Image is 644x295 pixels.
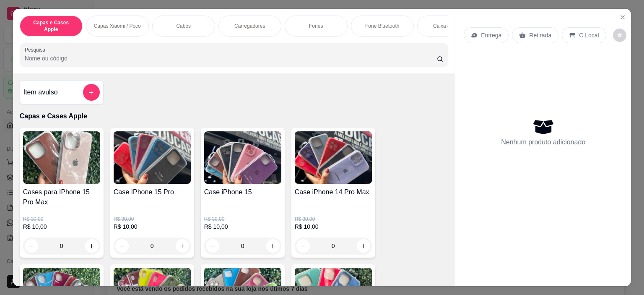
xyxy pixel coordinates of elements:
[616,10,629,24] button: Close
[114,222,191,231] p: R$ 10,00
[114,187,191,197] h4: Case IPhone 15 Pro
[204,187,281,197] h4: Case iPhone 15
[23,87,58,97] h4: Item avulso
[27,19,75,33] p: Capas e Cases Apple
[204,222,281,231] p: R$ 10,00
[23,131,100,184] img: product-image
[295,187,372,197] h4: Case iPhone 14 Pro Max
[176,23,191,29] p: Cabos
[295,216,372,222] p: R$ 30,00
[481,31,501,39] p: Entrega
[94,23,141,29] p: Capas Xiaomi / Poco
[501,137,585,147] p: Nenhum produto adicionado
[579,31,599,39] p: C.Local
[365,23,399,29] p: Fone Bluetooth
[204,131,281,184] img: product-image
[114,131,191,184] img: product-image
[295,131,372,184] img: product-image
[613,29,626,42] button: decrease-product-quantity
[234,23,265,29] p: Carregadores
[309,23,323,29] p: Fones
[295,222,372,231] p: R$ 10,00
[23,216,100,222] p: R$ 30,00
[433,23,464,29] p: Caixa de som
[25,54,437,63] input: Pesquisa
[25,46,48,53] label: Pesquisa
[529,31,551,39] p: Retirada
[23,187,100,207] h4: Cases para IPhone 15 Pro Max
[114,216,191,222] p: R$ 30,00
[204,216,281,222] p: R$ 30,00
[23,222,100,231] p: R$ 10,00
[20,111,449,121] p: Capas e Cases Apple
[83,84,100,101] button: add-separate-item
